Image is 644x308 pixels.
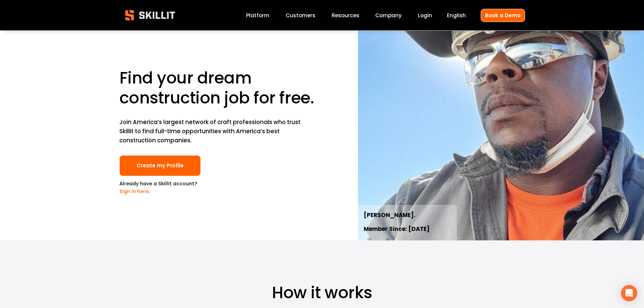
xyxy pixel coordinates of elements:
[119,68,320,108] h1: Find your dream construction job for free.
[447,11,466,20] div: language picker
[447,11,466,19] span: English
[119,155,201,176] a: Create my Profile
[119,188,148,195] a: Sign in here
[119,118,303,145] p: Join America’s largest network of craft professionals who trust Skillit to find full-time opportu...
[364,224,430,234] strong: Member Since: [DATE]
[375,11,402,20] a: Company
[119,180,201,195] p: Already have a Skillit account? .
[418,11,432,20] a: Login
[332,11,359,19] span: Resources
[481,9,525,22] a: Book a Demo
[286,11,315,20] a: Customers
[364,211,415,220] strong: [PERSON_NAME].
[621,285,637,301] div: Open Intercom Messenger
[119,5,181,25] img: Skillit
[246,11,269,20] a: Platform
[119,283,525,303] h1: How it works
[332,11,359,20] a: folder dropdown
